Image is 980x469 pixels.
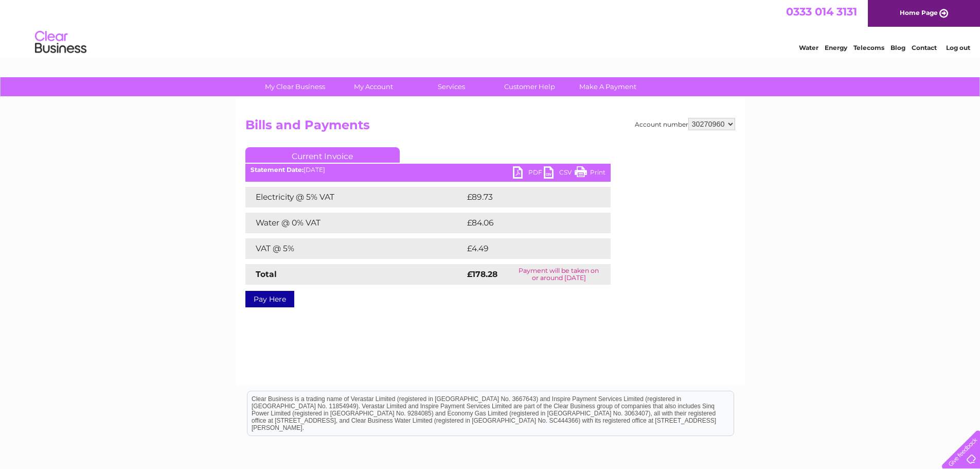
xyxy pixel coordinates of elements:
[247,6,734,50] div: Clear Business is a trading name of Verastar Limited (registered in [GEOGRAPHIC_DATA] No. 3667643...
[467,269,497,279] strong: £178.28
[245,166,611,173] div: [DATE]
[245,147,400,163] a: Current Invoice
[912,44,937,51] a: Contact
[544,166,575,181] a: CSV
[245,291,294,307] a: Pay Here
[256,269,277,279] strong: Total
[635,118,735,130] div: Account number
[565,77,650,96] a: Make A Payment
[825,44,847,51] a: Energy
[245,187,465,207] td: Electricity @ 5% VAT
[853,44,884,51] a: Telecoms
[946,44,970,51] a: Log out
[245,118,735,137] h2: Bills and Payments
[245,213,465,233] td: Water @ 0% VAT
[465,238,587,259] td: £4.49
[487,77,572,96] a: Customer Help
[331,77,416,96] a: My Account
[890,44,905,51] a: Blog
[786,5,857,18] a: 0333 014 3131
[465,213,591,233] td: £84.06
[245,238,465,259] td: VAT @ 5%
[251,166,304,173] b: Statement Date:
[253,77,337,96] a: My Clear Business
[465,187,590,207] td: £89.73
[575,166,605,181] a: Print
[409,77,494,96] a: Services
[513,166,544,181] a: PDF
[799,44,818,51] a: Water
[34,27,87,58] img: logo.png
[507,264,611,285] td: Payment will be taken on or around [DATE]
